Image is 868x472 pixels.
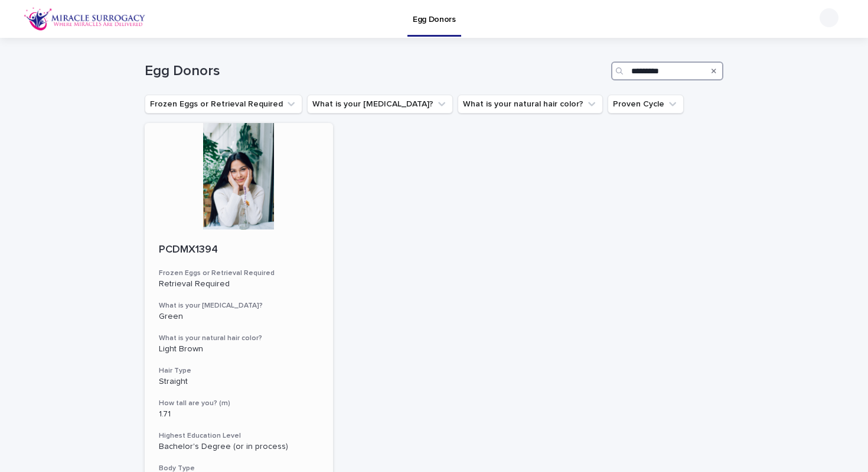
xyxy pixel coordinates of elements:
button: What is your eye color? [307,95,453,114]
p: Retrieval Required [159,279,319,289]
button: Frozen Eggs or Retrieval Required [145,95,302,114]
img: OiFFDOGZQuirLhrlO1ag [24,7,146,31]
button: What is your natural hair color? [458,95,603,114]
p: 1.71 [159,409,319,419]
h3: Frozen Eggs or Retrieval Required [159,269,319,278]
h3: How tall are you? (m) [159,399,319,408]
h1: Egg Donors [145,63,606,80]
p: Straight [159,377,319,387]
p: Green [159,312,319,322]
h3: What is your [MEDICAL_DATA]? [159,301,319,311]
h3: Highest Education Level [159,431,319,441]
p: Light Brown [159,344,319,354]
p: Bachelor's Degree (or in process) [159,442,319,452]
button: Proven Cycle [608,95,684,114]
h3: What is your natural hair color? [159,334,319,343]
p: PCDMX1394 [159,244,319,257]
input: Search [611,62,723,80]
h3: Hair Type [159,366,319,376]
